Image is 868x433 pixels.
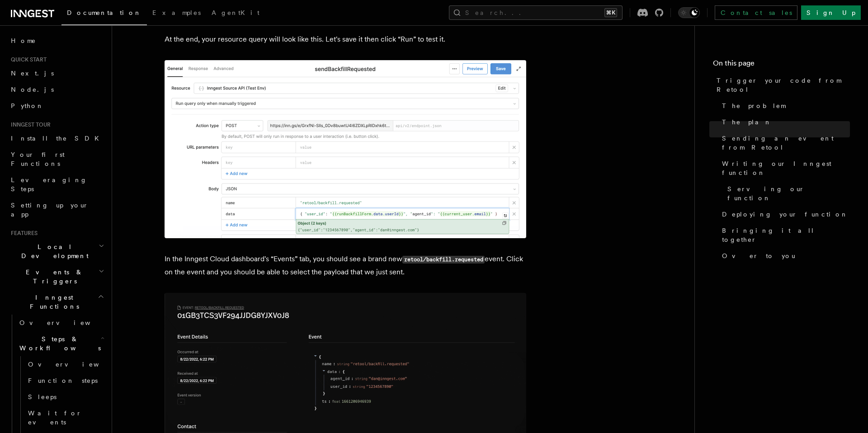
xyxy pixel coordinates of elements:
span: Bringing it all together [722,226,850,244]
span: Home [11,36,36,45]
button: Inngest Functions [7,289,106,315]
a: Your first Functions [7,146,106,172]
a: Wait for events [24,405,106,430]
span: Install the SDK [11,135,104,142]
a: Contact sales [715,5,797,20]
span: Trigger your code from Retool [717,76,850,94]
a: Python [7,98,106,114]
span: Overview [28,361,121,368]
img: Retool resource query screenshot [165,60,526,238]
p: At the end, your resource query will look like this. Let's save it then click “Run” to test it. [165,33,526,46]
span: Steps & Workflows [16,334,101,353]
span: Sleeps [28,393,57,400]
span: Local Development [7,242,99,260]
a: Next.js [7,65,106,81]
a: AgentKit [206,3,265,24]
span: Your first Functions [11,151,65,167]
a: Deploying your function [718,206,850,222]
button: Events & Triggers [7,264,106,289]
span: Next.js [11,70,54,77]
button: Steps & Workflows [16,331,106,356]
a: Bringing it all together [718,222,850,248]
a: Function steps [24,372,106,389]
span: Sending an event from Retool [722,134,850,152]
button: Search...⌘K [449,5,623,20]
a: Writing our Inngest function [718,155,850,181]
span: Overview [19,319,113,326]
button: Toggle dark mode [678,7,700,18]
span: Inngest tour [7,121,51,128]
a: The plan [718,114,850,130]
span: Writing our Inngest function [722,159,850,177]
span: Function steps [28,377,98,384]
span: Features [7,230,38,237]
a: Over to you [718,248,850,264]
span: Node.js [11,86,54,93]
a: Sending an event from Retool [718,130,850,155]
span: Quick start [7,56,47,63]
h4: On this page [713,58,850,72]
p: In the Inngest Cloud dashboard's “Events” tab, you should see a brand new event. Click on the eve... [165,253,526,278]
span: The problem [722,101,785,110]
a: Setting up your app [7,197,106,222]
button: Local Development [7,239,106,264]
span: Inngest Functions [7,293,98,311]
a: Sign Up [801,5,861,20]
span: Wait for events [28,409,82,426]
span: Over to you [722,251,795,260]
span: Serving our function [727,184,850,202]
code: retool/backfill.requested [402,256,485,264]
a: Overview [16,315,106,331]
a: Home [7,33,106,49]
a: Serving our function [724,181,850,206]
span: Documentation [67,9,142,16]
a: Install the SDK [7,130,106,146]
a: Node.js [7,81,106,98]
kbd: ⌘K [604,8,617,17]
span: Examples [152,9,201,16]
a: Trigger your code from Retool [713,72,850,98]
span: Leveraging Steps [11,176,87,193]
span: Events & Triggers [7,268,99,286]
span: The plan [722,118,772,127]
a: Overview [24,356,106,372]
span: Setting up your app [11,202,89,218]
a: Examples [147,3,206,24]
a: The problem [718,98,850,114]
span: Python [11,102,44,109]
a: Leveraging Steps [7,172,106,197]
span: Deploying your function [722,210,848,219]
span: AgentKit [212,9,259,16]
a: Documentation [61,3,147,25]
a: Sleeps [24,389,106,405]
